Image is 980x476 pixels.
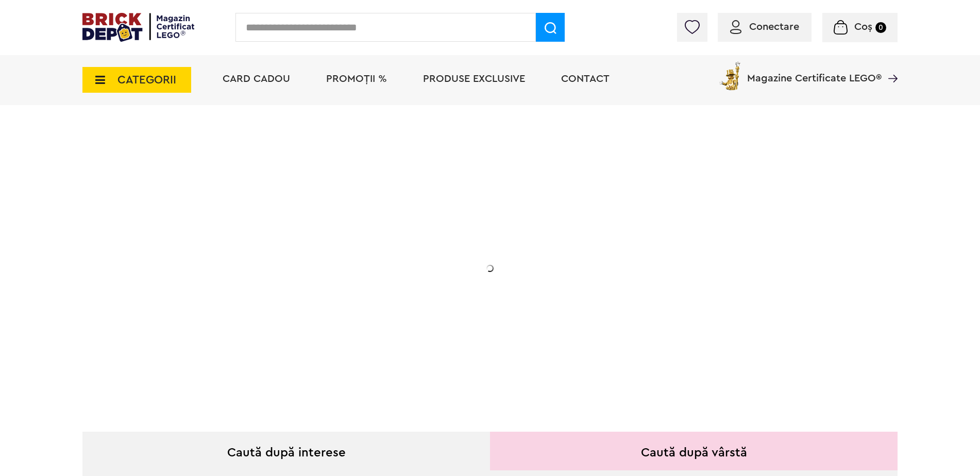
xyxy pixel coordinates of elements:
span: Conectare [749,22,799,32]
span: Magazine Certificate LEGO® [747,60,882,83]
h2: La două seturi LEGO de adulți achiziționate din selecție! În perioada 12 - [DATE]! [156,255,362,298]
a: PROMOȚII % [326,74,387,84]
span: Coș [854,22,872,32]
small: 0 [875,22,886,33]
a: Magazine Certificate LEGO® [882,60,898,70]
div: Caută după interese [82,432,490,470]
a: Contact [561,74,610,84]
a: Produse exclusive [423,74,525,84]
a: Conectare [730,22,799,32]
a: Card Cadou [223,74,290,84]
div: Caută după vârstă [490,432,898,470]
span: CATEGORII [117,74,176,86]
div: Explorează [156,321,362,334]
h1: 20% Reducere! [156,208,362,245]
